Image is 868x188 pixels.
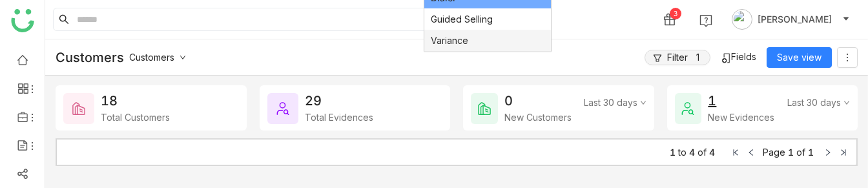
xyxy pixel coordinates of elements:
span: Customers [129,52,174,63]
div: Total Evidences [305,112,373,123]
div: New Evidences [708,112,774,123]
div: Total Customers [101,112,170,123]
div: 3 [670,8,681,19]
div: 18 [101,93,118,109]
span: 4 [689,147,695,158]
span: to [678,147,687,158]
img: new-customers.svg [477,101,492,116]
img: total-customers.svg [71,101,87,116]
div: 0 [504,93,513,109]
button: Save view [767,47,832,68]
img: total-evidences.svg [275,101,291,116]
span: Page [763,147,785,158]
span: 4 [709,147,715,158]
span: Fields [731,51,756,62]
span: [PERSON_NAME] [758,12,832,26]
span: Guided Selling [431,14,493,25]
button: Filter1 [645,50,710,65]
span: Save view [777,50,821,65]
span: Variance [431,35,468,46]
img: help.svg [699,14,712,27]
span: 1 [670,147,676,158]
div: New Customers [504,112,572,123]
img: avatar [732,9,752,30]
span: Last 30 days [787,97,841,108]
span: Filter [667,50,688,65]
span: of [697,147,707,158]
span: of [796,147,805,158]
span: Last 30 days [584,97,637,108]
img: new-evidences.svg [680,101,696,116]
img: fields.svg [721,53,731,63]
div: 29 [305,93,322,109]
span: 1 [808,147,814,158]
div: 1 [708,93,716,109]
span: 1 [788,147,794,158]
span: 1 [693,50,702,65]
img: logo [11,9,34,32]
h2: Customers [56,48,124,67]
button: [PERSON_NAME] [729,9,852,30]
